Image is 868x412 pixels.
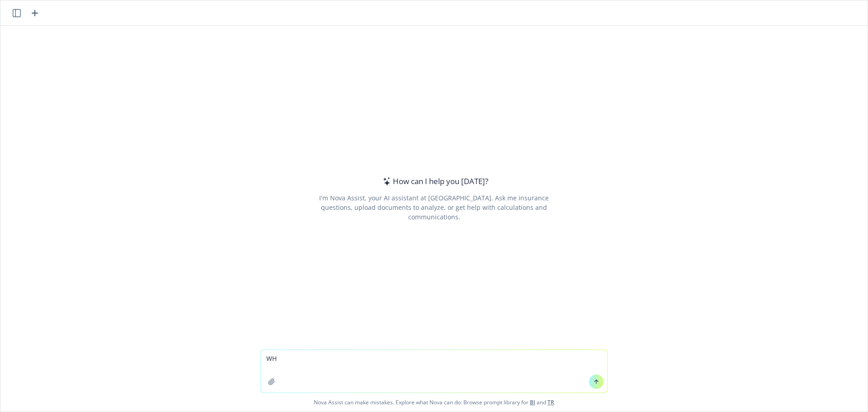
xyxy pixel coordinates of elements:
textarea: WHA [261,350,607,393]
div: How can I help you [DATE]? [380,175,488,187]
span: Nova Assist can make mistakes. Explore what Nova can do: Browse prompt library for and [4,393,864,412]
a: TR [547,398,554,406]
div: I'm Nova Assist, your AI assistant at [GEOGRAPHIC_DATA]. Ask me insurance questions, upload docum... [307,193,561,222]
a: BI [530,398,535,406]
